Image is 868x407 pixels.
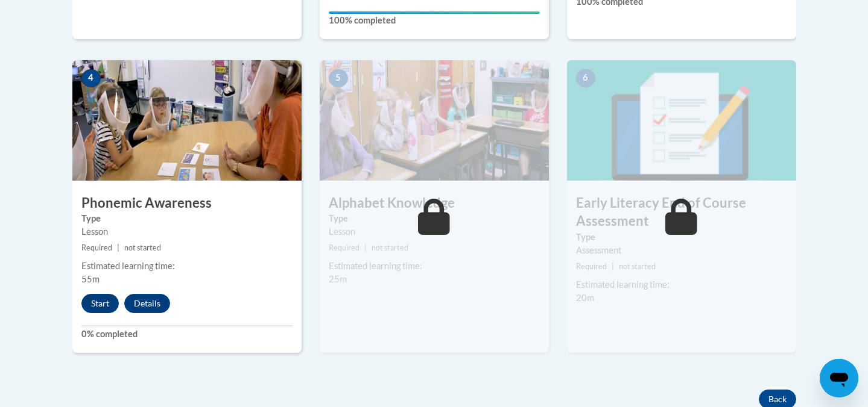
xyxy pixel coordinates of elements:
[81,294,119,313] button: Start
[612,262,614,271] span: |
[81,243,112,252] span: Required
[124,294,170,313] button: Details
[576,278,787,291] div: Estimated learning time:
[320,60,549,181] img: Course Image
[81,69,101,87] span: 4
[567,60,796,181] img: Course Image
[329,225,540,238] div: Lesson
[576,244,787,257] div: Assessment
[576,231,787,244] label: Type
[81,212,293,225] label: Type
[329,212,540,225] label: Type
[329,274,347,284] span: 25m
[329,69,348,87] span: 5
[567,194,796,231] h3: Early Literacy End of Course Assessment
[576,69,595,87] span: 6
[81,274,100,284] span: 55m
[81,328,293,341] label: 0% completed
[329,14,540,27] label: 100% completed
[372,243,408,252] span: not started
[619,262,656,271] span: not started
[576,262,607,271] span: Required
[320,194,549,213] h3: Alphabet Knowledge
[124,243,161,252] span: not started
[72,194,302,213] h3: Phonemic Awareness
[364,243,367,252] span: |
[820,359,858,397] iframe: Button to launch messaging window
[576,293,594,303] span: 20m
[329,243,360,252] span: Required
[117,243,119,252] span: |
[329,11,540,14] div: Your progress
[329,259,540,273] div: Estimated learning time:
[72,60,302,181] img: Course Image
[81,259,293,273] div: Estimated learning time:
[81,225,293,238] div: Lesson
